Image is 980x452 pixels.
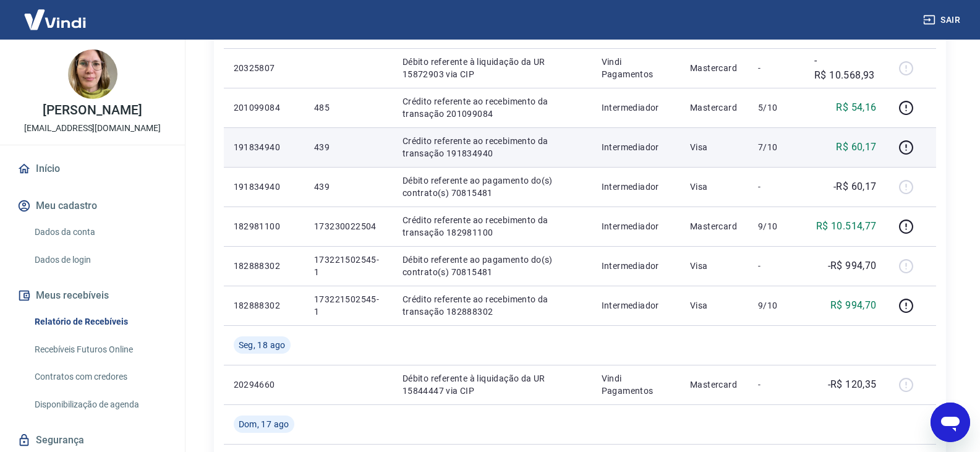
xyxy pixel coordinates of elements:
p: Mastercard [690,62,738,74]
p: - [758,260,795,272]
p: Intermediador [602,220,670,232]
p: Visa [690,299,738,312]
p: Visa [690,181,738,193]
a: Contratos com credores [30,364,170,390]
p: 182888302 [234,299,294,312]
p: Visa [690,260,738,272]
p: Vindi Pagamentos [602,56,670,80]
p: -R$ 60,17 [833,179,877,194]
p: 439 [314,181,383,193]
p: 173221502545-1 [314,254,383,278]
p: Débito referente ao pagamento do(s) contrato(s) 70815481 [403,254,582,278]
a: Recebíveis Futuros Online [30,337,170,362]
span: Dom, 17 ago [239,418,289,430]
p: Crédito referente ao recebimento da transação 182888302 [403,293,582,318]
p: Intermediador [602,181,670,193]
p: 7/10 [758,141,795,153]
p: R$ 10.514,77 [816,219,877,234]
p: 173230022504 [314,220,383,232]
p: 173221502545-1 [314,293,383,318]
a: Dados da conta [30,220,170,245]
p: Intermediador [602,141,670,153]
p: -R$ 994,70 [828,258,877,273]
p: - [758,62,795,74]
p: Intermediador [602,299,670,312]
p: 5/10 [758,101,795,114]
a: Disponibilização de agenda [30,392,170,417]
a: Relatório de Recebíveis [30,309,170,335]
p: Mastercard [690,220,738,232]
p: 9/10 [758,220,795,232]
p: Crédito referente ao recebimento da transação 182981100 [403,214,582,239]
p: Intermediador [602,260,670,272]
p: -R$ 120,35 [828,377,877,392]
button: Meus recebíveis [15,282,170,309]
p: 191834940 [234,181,294,193]
iframe: Botão para abrir a janela de mensagens [931,403,970,442]
p: 20294660 [234,378,294,391]
p: Intermediador [602,101,670,114]
p: [PERSON_NAME] [43,104,142,117]
button: Meu cadastro [15,192,170,220]
p: 182888302 [234,260,294,272]
p: Visa [690,141,738,153]
p: Mastercard [690,378,738,391]
p: - [758,181,795,193]
p: 485 [314,101,383,114]
a: Início [15,155,170,182]
p: -R$ 10.568,93 [814,53,877,83]
p: Débito referente à liquidação da UR 15872903 via CIP [403,56,582,80]
p: 191834940 [234,141,294,153]
p: 9/10 [758,299,795,312]
p: R$ 54,16 [836,100,876,115]
p: 182981100 [234,220,294,232]
p: R$ 60,17 [836,140,876,155]
span: Seg, 18 ago [239,339,286,351]
p: [EMAIL_ADDRESS][DOMAIN_NAME] [24,122,161,135]
img: Vindi [15,1,95,38]
p: 439 [314,141,383,153]
img: 87f57c15-88ce-4ef7-9099-1f0b81198928.jpeg [68,49,117,99]
p: Débito referente ao pagamento do(s) contrato(s) 70815481 [403,174,582,199]
p: Vindi Pagamentos [602,372,670,397]
p: 201099084 [234,101,294,114]
button: Sair [921,9,965,32]
a: Dados de login [30,247,170,273]
p: Mastercard [690,101,738,114]
p: Crédito referente ao recebimento da transação 191834940 [403,135,582,160]
p: Crédito referente ao recebimento da transação 201099084 [403,95,582,120]
p: Débito referente à liquidação da UR 15844447 via CIP [403,372,582,397]
p: 20325807 [234,62,294,74]
p: R$ 994,70 [830,298,877,313]
p: - [758,378,795,391]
